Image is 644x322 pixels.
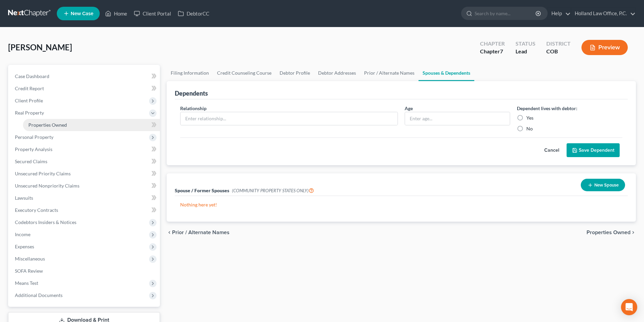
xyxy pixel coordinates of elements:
[405,112,510,125] input: Enter age...
[180,201,622,208] p: Nothing here yet!
[9,180,160,192] a: Unsecured Nonpriority Claims
[15,98,43,103] span: Client Profile
[130,7,174,20] a: Client Portal
[571,7,636,20] a: Holland Law Office, P.C.
[180,105,207,111] span: Relationship
[516,48,535,55] div: Lead
[587,230,636,235] button: Properties Owned chevron_right
[167,65,213,81] a: Filing Information
[15,292,63,298] span: Additional Documents
[9,168,160,180] a: Unsecured Priority Claims
[9,204,160,216] a: Executory Contracts
[15,171,71,176] span: Unsecured Priority Claims
[213,65,276,81] a: Credit Counseling Course
[546,48,571,55] div: COB
[15,231,30,237] span: Income
[15,183,79,189] span: Unsecured Nonpriority Claims
[15,219,76,225] span: Codebtors Insiders & Notices
[15,158,47,164] span: Secured Claims
[9,192,160,204] a: Lawsuits
[15,146,52,152] span: Property Analysis
[172,230,230,235] span: Prior / Alternate Names
[314,65,360,81] a: Debtor Addresses
[9,70,160,82] a: Case Dashboard
[480,40,505,48] div: Chapter
[15,244,34,249] span: Expenses
[9,155,160,168] a: Secured Claims
[174,7,213,20] a: DebtorCC
[71,11,93,16] span: New Case
[175,89,208,97] div: Dependents
[567,143,620,157] button: Save Dependent
[9,265,160,277] a: SOFA Review
[546,40,571,48] div: District
[419,65,474,81] a: Spouses & Dependents
[15,73,49,79] span: Case Dashboard
[548,7,571,20] a: Help
[480,48,505,55] div: Chapter
[15,207,58,213] span: Executory Contracts
[15,195,33,201] span: Lawsuits
[537,144,567,157] button: Cancel
[526,115,533,121] label: Yes
[360,65,419,81] a: Prior / Alternate Names
[517,105,577,112] label: Dependent lives with debtor:
[500,48,503,54] span: 7
[405,105,413,112] label: Age
[581,179,625,191] button: New Spouse
[15,134,53,140] span: Personal Property
[15,256,45,262] span: Miscellaneous
[587,230,630,235] span: Properties Owned
[475,7,536,20] input: Search by name...
[621,299,637,315] div: Open Intercom Messenger
[167,230,230,235] button: chevron_left Prior / Alternate Names
[8,42,72,52] span: [PERSON_NAME]
[15,280,38,286] span: Means Test
[181,112,398,125] input: Enter relationship...
[15,85,44,91] span: Credit Report
[9,82,160,95] a: Credit Report
[175,188,229,193] span: Spouse / Former Spouses
[15,268,43,274] span: SOFA Review
[23,119,160,131] a: Properties Owned
[276,65,314,81] a: Debtor Profile
[15,110,44,116] span: Real Property
[28,122,67,128] span: Properties Owned
[232,188,314,193] span: (COMMUNITY PROPERTY STATES ONLY)
[516,40,535,48] div: Status
[526,125,533,132] label: No
[581,40,628,55] button: Preview
[9,143,160,155] a: Property Analysis
[102,7,130,20] a: Home
[630,230,636,235] i: chevron_right
[167,230,172,235] i: chevron_left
